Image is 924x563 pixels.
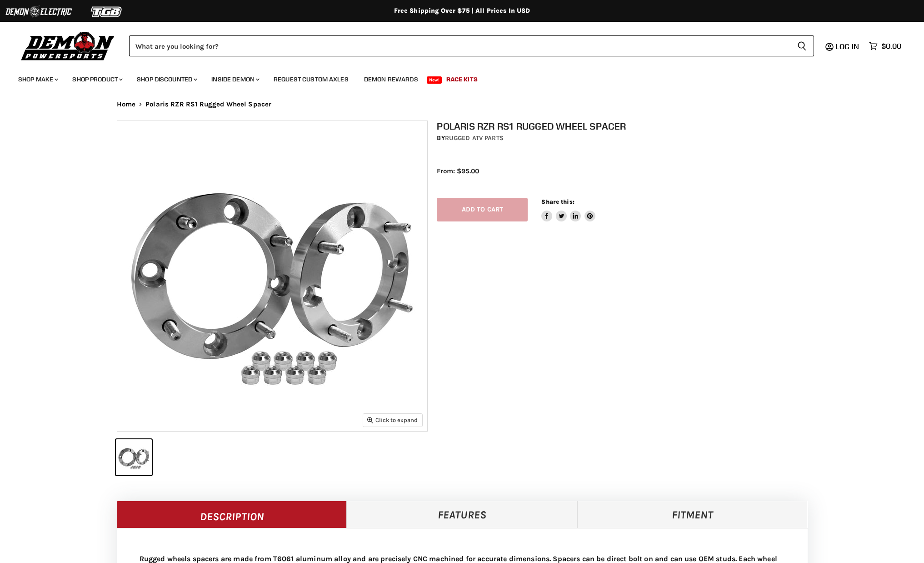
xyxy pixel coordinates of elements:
[541,198,595,222] aside: Share this:
[18,30,118,62] img: Demon Powersports
[117,101,136,108] a: Home
[445,134,504,142] a: Rugged ATV Parts
[347,501,577,528] a: Features
[367,417,418,423] span: Click to expand
[117,121,427,431] img: Polaris RZR RS1 Rugged Wheel Spacer
[205,70,265,89] a: Inside Demon
[65,70,128,89] a: Shop Product
[790,35,814,56] button: Search
[129,35,814,56] form: Product
[836,42,859,51] span: Log in
[440,70,484,89] a: Race Kits
[73,3,141,20] img: TGB Logo 2
[437,133,817,143] div: by
[5,3,73,20] img: Demon Electric Logo 2
[129,35,790,56] input: Search
[116,439,152,475] button: Polaris RZR RS1 Rugged Wheel Spacer thumbnail
[145,101,271,108] span: Polaris RZR RS1 Rugged Wheel Spacer
[363,414,422,426] button: Click to expand
[437,167,479,175] span: From: $95.00
[427,76,442,84] span: New!
[541,198,574,205] span: Share this:
[437,121,817,132] h1: Polaris RZR RS1 Rugged Wheel Spacer
[130,70,203,89] a: Shop Discounted
[11,66,899,89] ul: Main menu
[267,70,355,89] a: Request Custom Axles
[832,42,864,50] a: Log in
[577,501,808,528] a: Fitment
[117,501,347,528] a: Description
[99,101,826,108] nav: Breadcrumbs
[11,70,64,89] a: Shop Make
[357,70,425,89] a: Demon Rewards
[864,40,906,53] a: $0.00
[99,7,826,15] div: Free Shipping Over $75 | All Prices In USD
[881,42,901,50] span: $0.00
